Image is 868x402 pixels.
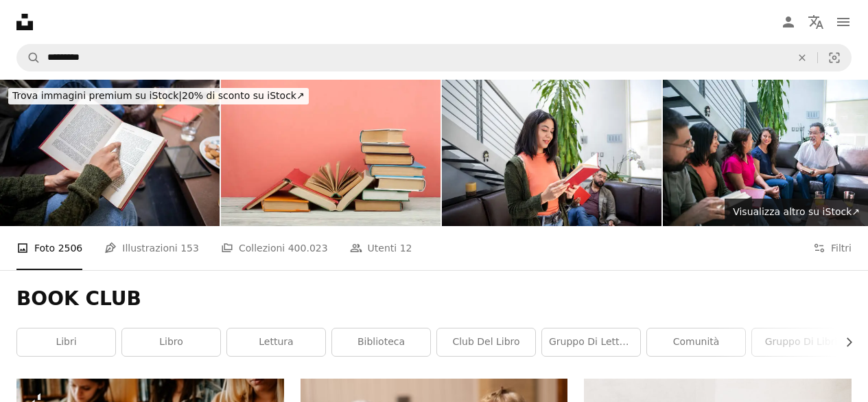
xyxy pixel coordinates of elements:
a: libri [17,328,115,356]
button: scorri la lista a destra [836,328,852,356]
img: Amici nel club del libro [442,80,661,226]
a: club del libro [437,328,535,356]
button: Filtri [813,226,852,270]
a: lettura [227,328,325,356]
img: Impilamento dei libri. Libro aperto, libri hardback su tavolo di legno e sfondo rosa. Torniamo a ... [221,80,441,226]
a: Collezioni 400.023 [221,226,328,270]
a: Comunità [647,328,745,356]
a: libro [122,328,220,356]
button: Lingua [802,8,830,36]
a: Home — Unsplash [16,14,33,30]
a: Gruppo di lettura [542,328,640,356]
button: Elimina [787,45,817,71]
span: 20% di sconto su iStock ↗ [12,90,305,101]
button: Menu [830,8,857,36]
span: 400.023 [288,241,328,256]
button: Cerca su Unsplash [17,45,40,71]
a: Visualizza altro su iStock↗ [725,199,868,226]
h1: BOOK CLUB [16,287,852,311]
a: gruppo di libri [752,328,850,356]
span: 153 [180,241,199,256]
form: Trova visual in tutto il sito [16,44,852,71]
a: Illustrazioni 153 [104,226,199,270]
button: Ricerca visiva [818,45,851,71]
span: 12 [400,241,412,256]
span: Visualizza altro su iStock ↗ [733,206,860,217]
a: Accedi / Registrati [775,8,802,36]
span: Trova immagini premium su iStock | [12,90,182,101]
a: biblioteca [332,328,430,356]
a: Utenti 12 [350,226,412,270]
